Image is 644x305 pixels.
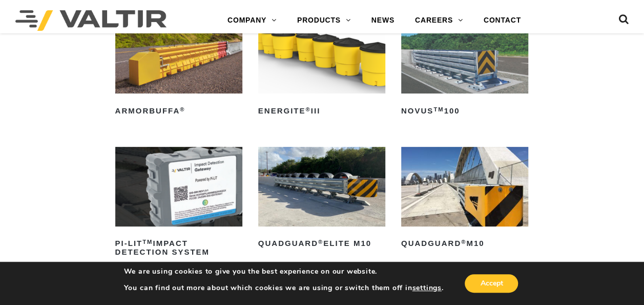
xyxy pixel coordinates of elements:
h2: ArmorBuffa [115,103,242,119]
a: ENERGITE®III [258,14,385,119]
button: settings [412,283,441,293]
button: Accept [465,274,518,293]
a: ArmorBuffa® [115,14,242,119]
a: PRODUCTS [287,10,361,31]
sup: ® [461,239,466,245]
h2: QuadGuard Elite M10 [258,236,385,252]
h2: PI-LIT Impact Detection System [115,236,242,260]
h2: ENERGITE III [258,103,385,119]
a: PI-LITTMImpact Detection System [115,147,242,260]
sup: TM [433,106,444,112]
sup: ® [180,106,185,112]
sup: TM [142,239,153,245]
a: CAREERS [405,10,473,31]
a: CONTACT [473,10,531,31]
p: You can find out more about which cookies we are using or switch them off in . [124,283,444,293]
a: NEWS [361,10,405,31]
sup: ® [305,106,310,112]
h2: NOVUS 100 [401,103,528,119]
a: COMPANY [217,10,287,31]
h2: QuadGuard M10 [401,236,528,252]
a: NOVUSTM100 [401,14,528,119]
img: Valtir [15,10,167,31]
p: We are using cookies to give you the best experience on our website. [124,267,444,276]
sup: ® [318,239,323,245]
a: QuadGuard®Elite M10 [258,147,385,252]
a: QuadGuard®M10 [401,147,528,252]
